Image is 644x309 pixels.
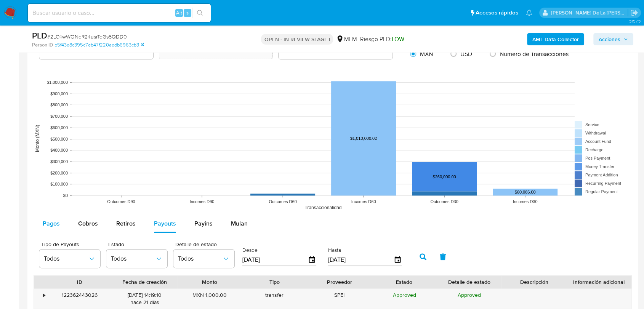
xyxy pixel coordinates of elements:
[176,9,182,16] span: Alt
[526,10,532,16] a: Notificaciones
[551,9,628,16] p: javier.gutierrez@mercadolibre.com.mx
[360,35,404,43] span: Riesgo PLD:
[593,33,633,45] button: Acciones
[32,29,47,42] b: PLD
[630,9,638,17] a: Salir
[336,35,357,43] div: MLM
[54,42,144,48] a: b5f43e8c395c7eb47f220aedb6963cb3
[599,33,620,45] span: Acciones
[476,9,518,17] span: Accesos rápidos
[192,8,208,18] button: search-icon
[261,34,333,45] p: OPEN - IN REVIEW STAGE I
[28,8,211,18] input: Buscar usuario o caso...
[391,35,404,43] span: LOW
[532,33,579,45] b: AML Data Collector
[186,9,189,16] span: s
[32,42,53,48] b: Person ID
[527,33,584,45] button: AML Data Collector
[629,18,640,24] span: 3.157.3
[47,33,127,40] span: # 2LC4wWONqR24usrTqGs5QDD0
